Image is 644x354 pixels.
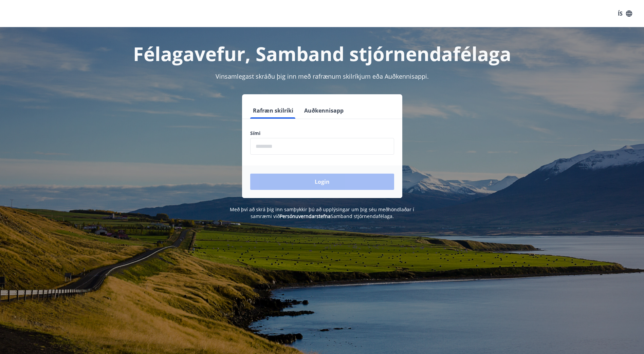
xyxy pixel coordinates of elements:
span: Með því að skrá þig inn samþykkir þú að upplýsingar um þig séu meðhöndlaðar í samræmi við Samband... [230,206,414,219]
a: Persónuverndarstefna [280,213,331,219]
label: Sími [250,130,394,137]
span: Vinsamlegast skráðu þig inn með rafrænum skilríkjum eða Auðkennisappi. [216,72,429,80]
button: Rafræn skilríki [250,102,296,119]
button: ÍS [614,7,636,20]
h1: Félagavefur, Samband stjórnendafélaga [86,41,558,66]
button: Auðkennisapp [301,102,346,119]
